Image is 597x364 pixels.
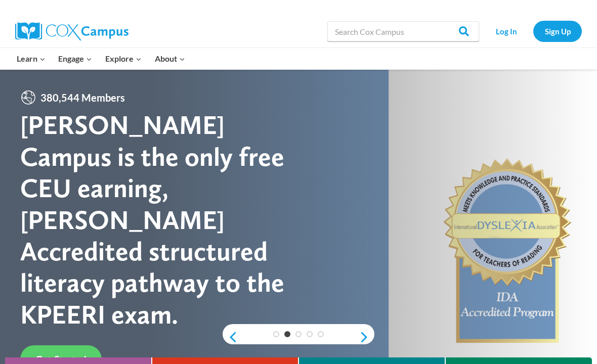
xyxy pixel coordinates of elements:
[273,331,279,337] a: 1
[99,48,148,69] button: Child menu of Explore
[295,331,302,337] a: 3
[15,22,129,40] img: Cox Campus
[223,331,238,343] a: previous
[484,21,582,41] nav: Secondary Navigation
[533,21,582,41] a: Sign Up
[148,48,192,69] button: Child menu of About
[359,331,374,343] a: next
[318,331,324,337] a: 5
[52,48,99,69] button: Child menu of Engage
[10,48,191,69] nav: Primary Navigation
[327,21,479,41] input: Search Cox Campus
[36,89,129,106] span: 380,544 Members
[223,327,374,347] div: content slider buttons
[10,48,52,69] button: Child menu of Learn
[484,21,528,41] a: Log In
[284,331,290,337] a: 2
[20,109,298,330] div: [PERSON_NAME] Campus is the only free CEU earning, [PERSON_NAME] Accredited structured literacy p...
[307,331,313,337] a: 4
